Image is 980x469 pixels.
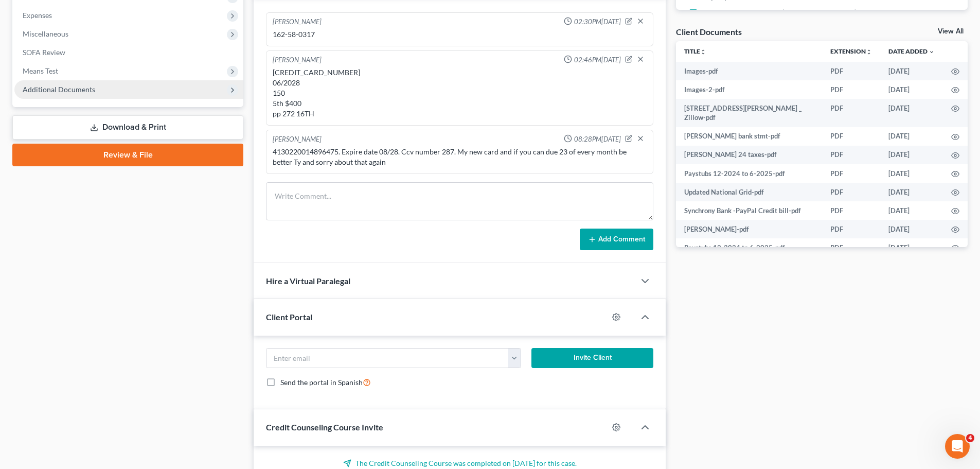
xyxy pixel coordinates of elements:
td: PDF [822,80,880,99]
td: Images-2-pdf [676,80,822,99]
span: SOFA Review [23,48,65,57]
span: Expenses [23,11,52,20]
td: [PERSON_NAME]-pdf [676,220,822,238]
td: Images-pdf [676,62,822,80]
a: Review & File [12,144,243,166]
span: Miscellaneous [23,29,68,38]
td: PDF [822,62,880,80]
td: Paystubs 12-2024 to 6-2025-pdf [676,164,822,183]
td: PDF [822,99,880,127]
span: 08:28PM[DATE] [574,134,621,144]
i: unfold_more [700,49,706,55]
div: 162-58-0317 [273,29,647,40]
td: PDF [822,146,880,164]
td: [DATE] [880,80,943,99]
td: [DATE] [880,201,943,220]
td: PDF [822,164,880,183]
td: [DATE] [880,183,943,201]
button: Add Comment [580,229,653,250]
div: [PERSON_NAME] [273,55,322,65]
td: [DATE] [880,164,943,183]
p: The Credit Counseling Course was completed on [DATE] for this case. [266,458,653,468]
td: [PERSON_NAME] bank stmt-pdf [676,127,822,146]
a: Date Added expand_more [888,47,935,55]
span: Additional Documents [23,85,95,94]
span: Send the portal in Spanish [280,378,363,387]
span: 02:30PM[DATE] [574,17,621,27]
td: [DATE] [880,238,943,257]
div: [PERSON_NAME] [273,17,322,27]
span: 02:46PM[DATE] [574,55,621,65]
div: [PERSON_NAME] [273,134,322,145]
a: Download & Print [12,115,243,140]
span: Hire a Virtual Paralegal [266,276,350,286]
input: Enter email [266,349,508,368]
iframe: Intercom live chat [945,434,970,459]
i: expand_more [929,49,935,55]
div: 4130220014896475. Expire date 08/28. Ccv number 287. My new card and if you can due 23 of every m... [273,147,647,167]
div: [CREDIT_CARD_NUMBER] 06/2028 150 5th $400 pp 272 16TH [273,67,647,119]
a: Extensionunfold_more [830,47,872,55]
span: Client Portal [266,312,312,322]
td: PDF [822,183,880,201]
td: Updated National Grid-pdf [676,183,822,201]
td: [DATE] [880,62,943,80]
i: unfold_more [866,49,872,55]
td: Paystubs 12-2024 to 6-2025-pdf [676,238,822,257]
td: [STREET_ADDRESS][PERSON_NAME] _ Zillow-pdf [676,99,822,127]
td: PDF [822,201,880,220]
td: [PERSON_NAME] 24 taxes-pdf [676,146,822,164]
span: Means Test [23,66,58,75]
a: View All [938,28,964,35]
td: Synchrony Bank -PayPal Credit bill-pdf [676,201,822,220]
span: Credit Counseling Course Invite [266,422,383,432]
td: [DATE] [880,99,943,127]
a: Titleunfold_more [684,47,706,55]
a: SOFA Review [14,43,243,62]
td: PDF [822,127,880,146]
div: Client Documents [676,26,742,37]
span: Petition - Wet Signature (done in office meeting) [703,7,857,18]
td: [DATE] [880,127,943,146]
button: Invite Client [531,348,654,369]
td: PDF [822,220,880,238]
td: [DATE] [880,220,943,238]
td: PDF [822,238,880,257]
span: 4 [966,434,974,442]
td: [DATE] [880,146,943,164]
